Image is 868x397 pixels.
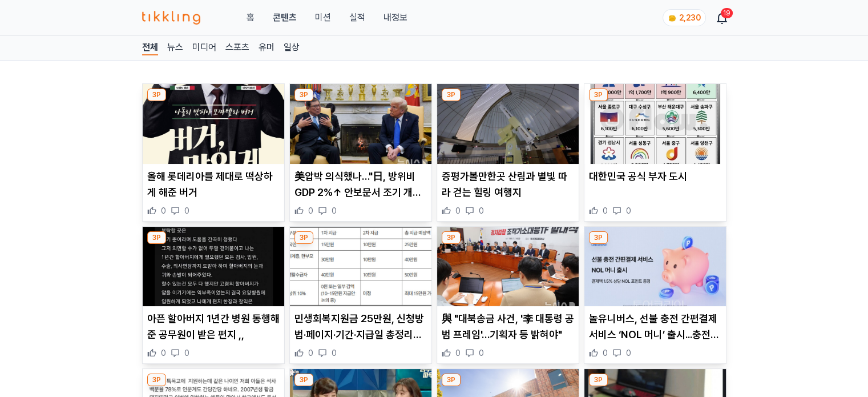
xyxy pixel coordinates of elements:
[603,347,608,359] span: 0
[147,169,280,200] p: 올해 롯데리아를 제대로 떡상하게 해준 버거
[294,231,313,244] div: 3P
[668,14,677,23] img: coin
[142,11,201,25] img: 티끌링
[225,41,249,55] a: 스포츠
[142,83,285,222] div: 3P 올해 롯데리아를 제대로 떡상하게 해준 버거 올해 롯데리아를 제대로 떡상하게 해준 버거 0 0
[184,347,189,359] span: 0
[589,311,721,343] p: 놀유니버스, 선불 충전 간편결제 서비스 ‘NOL 머니’ 출시...충전부터 결제까지 원스톱 지원
[442,374,461,386] div: 3P
[383,11,407,25] a: 내정보
[717,11,726,25] a: 19
[167,41,183,55] a: 뉴스
[147,374,166,386] div: 3P
[332,205,337,216] span: 0
[603,205,608,216] span: 0
[314,11,330,25] button: 미션
[192,41,216,55] a: 미디어
[272,11,296,25] a: 콘텐츠
[455,205,461,216] span: 0
[442,89,461,101] div: 3P
[143,84,284,164] img: 올해 롯데리아를 제대로 떡상하게 해준 버거
[626,347,631,359] span: 0
[332,347,337,359] span: 0
[161,205,166,216] span: 0
[437,226,579,364] div: 3P 與 "대북송금 사건, '李 대통령 공범 프레임'…기획자 등 밝혀야" 與 "대북송금 사건, '李 대통령 공범 프레임'…기획자 등 밝혀야" 0 0
[721,8,733,18] div: 19
[147,311,280,343] p: 아픈 할아버지 1년간 병원 동행해준 공무원이 받은 편지 ,,
[289,226,432,364] div: 3P 민생회복지원금 25만원, 신청방법·페이지·기간·지급일 총정리 (+소비쿠폰) 민생회복지원금 25만원, 신청방법·페이지·기간·지급일 총정리 (+소비쿠폰) 0 0
[143,227,284,307] img: 아픈 할아버지 1년간 병원 동행해준 공무원이 받은 편지 ,,
[479,347,484,359] span: 0
[626,205,631,216] span: 0
[147,89,166,101] div: 3P
[442,169,574,200] p: 증평가볼만한곳 산림과 별빛 따라 걷는 힐링 여행지
[161,347,166,359] span: 0
[308,347,313,359] span: 0
[437,84,579,164] img: 증평가볼만한곳 산림과 별빛 따라 걷는 힐링 여행지
[184,205,189,216] span: 0
[663,9,704,26] a: coin 2,230
[589,169,721,185] p: 대한민국 공식 부자 도시
[442,231,461,244] div: 3P
[289,83,432,222] div: 3P 美압박 의식했나…"日, 방위비 GDP 2%↑ 안보문서 조기 개정 검토" 美압박 의식했나…"日, 방위비 GDP 2%↑ 안보문서 조기 개정 검토" 0 0
[290,84,431,164] img: 美압박 의식했나…"日, 방위비 GDP 2%↑ 안보문서 조기 개정 검토"
[290,227,431,307] img: 민생회복지원금 25만원, 신청방법·페이지·기간·지급일 총정리 (+소비쿠폰)
[308,205,313,216] span: 0
[142,226,285,364] div: 3P 아픈 할아버지 1년간 병원 동행해준 공무원이 받은 편지 ,, 아픈 할아버지 1년간 병원 동행해준 공무원이 받은 편지 ,, 0 0
[479,205,484,216] span: 0
[589,89,608,101] div: 3P
[147,231,166,244] div: 3P
[455,347,461,359] span: 0
[437,83,579,222] div: 3P 증평가볼만한곳 산림과 별빛 따라 걷는 힐링 여행지 증평가볼만한곳 산림과 별빛 따라 걷는 힐링 여행지 0 0
[349,11,365,25] a: 실적
[294,89,313,101] div: 3P
[259,41,274,55] a: 유머
[437,227,579,307] img: 與 "대북송금 사건, '李 대통령 공범 프레임'…기획자 등 밝혀야"
[589,374,608,386] div: 3P
[294,169,427,200] p: 美압박 의식했나…"日, 방위비 GDP 2%↑ 안보문서 조기 개정 검토"
[584,226,726,364] div: 3P 놀유니버스, 선불 충전 간편결제 서비스 ‘NOL 머니’ 출시...충전부터 결제까지 원스톱 지원 놀유니버스, 선불 충전 간편결제 서비스 ‘NOL 머니’ 출시...충전부터 ...
[294,374,313,386] div: 3P
[584,83,726,222] div: 3P 대한민국 공식 부자 도시 대한민국 공식 부자 도시 0 0
[294,311,427,343] p: 민생회복지원금 25만원, 신청방법·페이지·기간·지급일 총정리 (+소비쿠폰)
[679,13,701,22] span: 2,230
[589,231,608,244] div: 3P
[284,41,300,55] a: 일상
[142,41,158,55] a: 전체
[442,311,574,343] p: 與 "대북송금 사건, '李 대통령 공범 프레임'…기획자 등 밝혀야"
[246,11,254,25] a: 홈
[584,227,726,307] img: 놀유니버스, 선불 충전 간편결제 서비스 ‘NOL 머니’ 출시...충전부터 결제까지 원스톱 지원
[584,84,726,164] img: 대한민국 공식 부자 도시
